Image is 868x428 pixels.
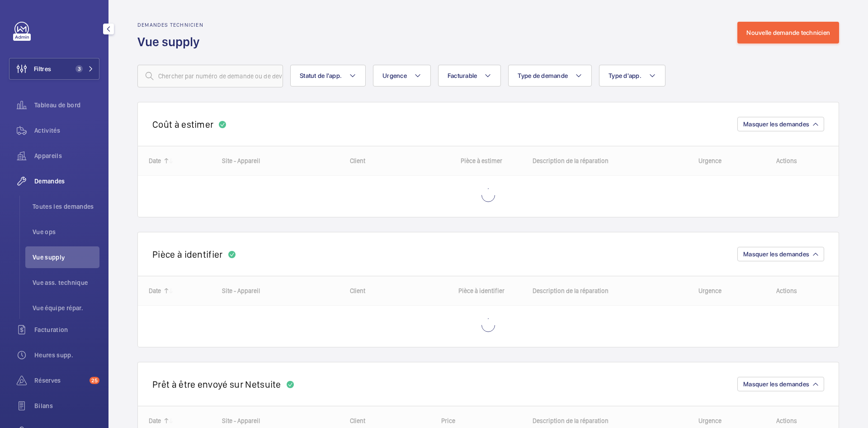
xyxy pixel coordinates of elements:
button: Masquer les demandes [737,247,824,261]
span: Facturable [448,72,477,79]
h2: Pièce à identifier [152,249,223,260]
button: Masquer les demandes [737,377,824,391]
h2: Coût à estimer [152,119,213,130]
span: Tableau de bord [34,101,99,110]
span: Vue ops [33,227,99,236]
span: Urgence [382,72,407,79]
button: Masquer les demandes [737,117,824,131]
button: Urgence [373,65,431,87]
span: Masquer les demandes [743,120,809,128]
span: Vue ass. technique [33,278,99,287]
span: Activités [34,126,99,135]
span: Type d'app. [609,72,642,79]
span: Toutes les demandes [33,202,99,211]
span: Appareils [34,151,99,160]
h2: Demandes technicien [137,22,205,28]
span: 25 [90,377,99,384]
button: Filtres3 [9,58,99,80]
span: Masquer les demandes [743,250,809,258]
button: Type d'app. [599,65,665,87]
h2: Prêt à être envoyé sur Netsuite [152,379,281,390]
span: Réserves [34,376,86,385]
span: Filtres [34,64,51,73]
span: Type de demande [518,72,568,79]
span: 3 [75,65,83,72]
span: Bilans [34,401,99,410]
span: Demandes [34,177,99,186]
span: Heures supp. [34,351,99,360]
span: Masquer les demandes [743,380,809,388]
span: Facturation [34,325,99,334]
button: Nouvelle demande technicien [737,22,839,43]
button: Type de demande [508,65,592,87]
span: Vue équipe répar. [33,303,99,313]
span: Statut de l'app. [300,72,342,79]
button: Statut de l'app. [290,65,366,87]
input: Chercher par numéro de demande ou de devis [137,65,283,87]
span: Vue supply [33,253,99,262]
h1: Vue supply [137,34,205,50]
button: Facturable [438,65,501,87]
